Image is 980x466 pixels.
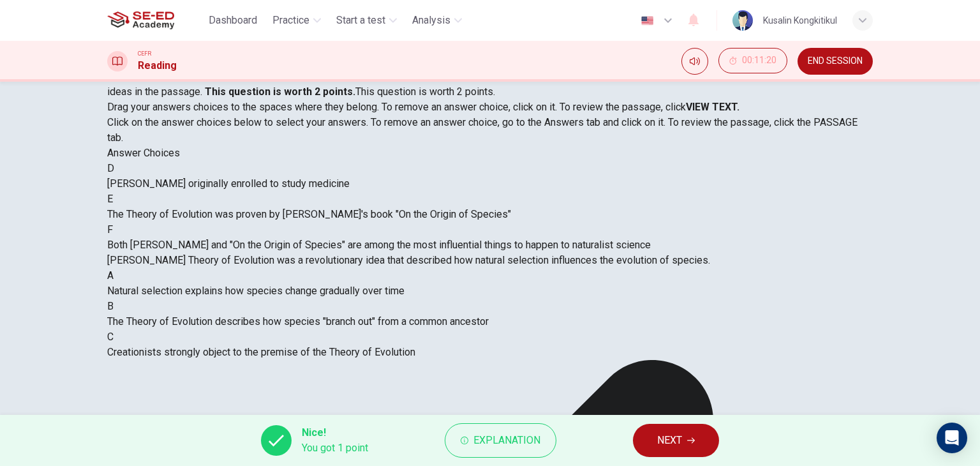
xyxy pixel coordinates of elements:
button: Analysis [407,9,467,32]
span: [PERSON_NAME] Theory of Evolution was a revolutionary idea that described how natural selection i... [107,254,710,266]
strong: This question is worth 2 points. [202,86,355,98]
span: Answer Choices [107,147,180,159]
span: CEFR [138,49,151,58]
a: SE-ED Academy logo [107,8,204,33]
div: D [107,161,873,176]
button: Practice [267,9,326,32]
img: SE-ED Academy logo [107,8,174,33]
span: The Theory of Evolution was proven by [PERSON_NAME]'s book "On the Origin of Species" [107,208,511,220]
strong: VIEW TEXT. [686,101,739,113]
img: Profile picture [732,10,753,31]
div: Kusalin Kongkitikul [763,13,837,28]
div: C [107,329,873,345]
span: Nice! [302,425,368,440]
span: Analysis [412,13,450,28]
div: A [107,268,873,283]
span: This question is worth 2 points. [355,86,495,98]
span: Natural selection explains how species change gradually over time [107,285,405,297]
span: [PERSON_NAME] originally enrolled to study medicine [107,177,350,190]
span: You got 1 point [302,440,368,456]
div: Hide [718,48,787,75]
p: Drag your answers choices to the spaces where they belong. To remove an answer choice, click on i... [107,100,873,115]
div: F [107,222,873,237]
div: Mute [681,48,708,75]
button: Dashboard [204,9,262,32]
div: B [107,299,873,314]
p: Click on the answer choices below to select your answers. To remove an answer choice, go to the A... [107,115,873,146]
button: Start a test [331,9,402,32]
span: The Theory of Evolution describes how species "branch out" from a common ancestor [107,315,489,327]
button: NEXT [633,424,719,457]
button: 00:11:20 [718,48,787,73]
span: Both [PERSON_NAME] and "On the Origin of Species" are among the most influential things to happen... [107,239,651,251]
span: END SESSION [808,56,863,66]
div: E [107,192,873,207]
h1: Reading [138,58,177,73]
span: Start a test [336,13,385,28]
span: Creationists strongly object to the premise of the Theory of Evolution [107,346,415,358]
div: Open Intercom Messenger [937,423,967,453]
span: Directions: An introductory sentence for a brief summary of the passage is provided below. Comple... [107,55,857,98]
span: 00:11:20 [742,56,776,66]
span: Explanation [473,432,540,449]
span: Dashboard [209,13,257,28]
span: NEXT [657,432,682,449]
button: Explanation [445,423,556,458]
button: END SESSION [798,48,873,75]
img: en [639,16,655,26]
span: Practice [272,13,309,28]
